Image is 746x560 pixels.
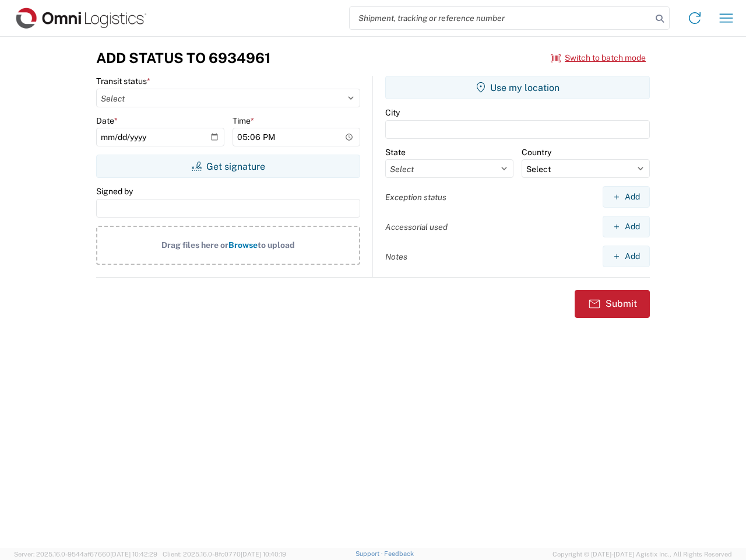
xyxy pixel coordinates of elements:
[603,216,650,237] button: Add
[603,246,650,267] button: Add
[522,147,551,157] label: Country
[385,147,406,157] label: State
[385,76,650,99] button: Use my location
[96,50,270,66] h3: Add Status to 6934961
[258,240,295,250] span: to upload
[385,251,407,262] label: Notes
[233,116,254,126] label: Time
[163,551,286,558] span: Client: 2025.16.0-8fc0770
[350,7,652,29] input: Shipment, tracking or reference number
[553,549,732,559] span: Copyright © [DATE]-[DATE] Agistix Inc., All Rights Reserved
[551,48,646,68] button: Switch to batch mode
[385,222,448,232] label: Accessorial used
[241,551,286,558] span: [DATE] 10:40:19
[14,551,157,558] span: Server: 2025.16.0-9544af67660
[228,240,258,250] span: Browse
[385,192,446,202] label: Exception status
[575,290,650,318] button: Submit
[96,76,150,86] label: Transit status
[356,550,385,557] a: Support
[161,240,228,250] span: Drag files here or
[96,116,118,126] label: Date
[385,107,400,118] label: City
[110,551,157,558] span: [DATE] 10:42:29
[603,186,650,208] button: Add
[384,550,414,557] a: Feedback
[96,186,133,197] label: Signed by
[96,155,360,178] button: Get signature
